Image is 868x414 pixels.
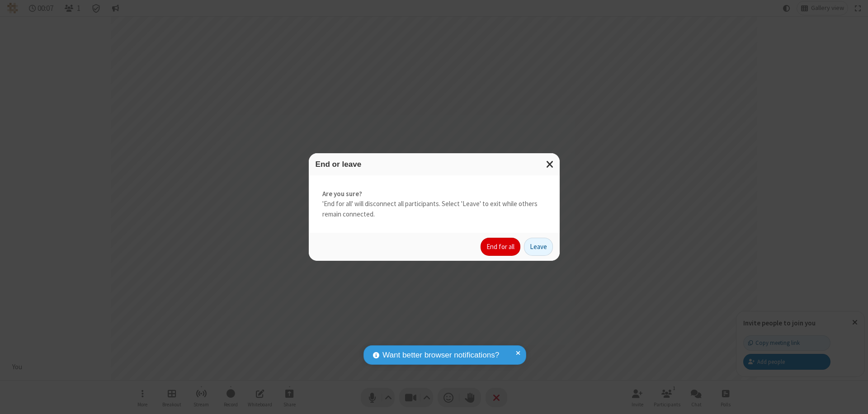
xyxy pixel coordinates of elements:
button: Close modal [541,153,560,175]
strong: Are you sure? [322,189,546,199]
div: 'End for all' will disconnect all participants. Select 'Leave' to exit while others remain connec... [309,175,560,233]
h3: End or leave [316,160,553,169]
button: Leave [524,238,553,256]
span: Want better browser notifications? [382,349,499,361]
button: End for all [481,238,520,256]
